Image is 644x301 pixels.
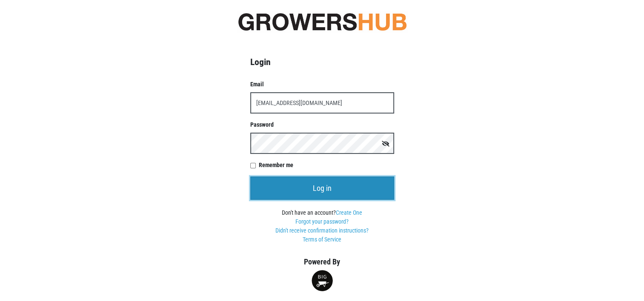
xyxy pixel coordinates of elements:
[312,270,333,291] img: small-round-logo-d6fdfe68ae19b7bfced82731a0234da4.png
[250,208,394,244] div: Don't have an account?
[275,227,369,234] a: Didn't receive confirmation instructions?
[250,57,394,68] h4: Login
[250,176,394,200] input: Log in
[237,257,407,267] h5: Powered By
[295,218,349,225] a: Forgot your password?
[250,120,394,129] label: Password
[250,80,394,89] label: Email
[237,11,407,33] img: original-fc7597fdc6adbb9d0e2ae620e786d1a2.jpg
[336,209,362,216] a: Create One
[303,236,341,243] a: Terms of Service
[259,161,394,170] label: Remember me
